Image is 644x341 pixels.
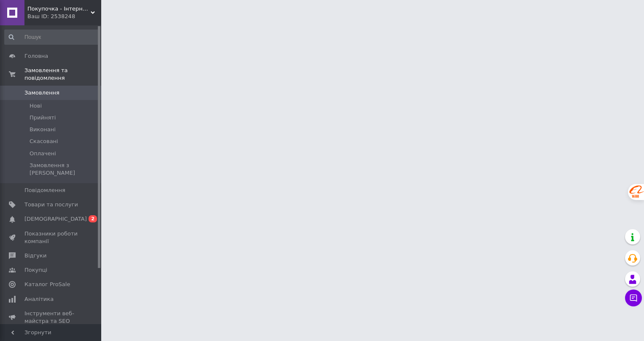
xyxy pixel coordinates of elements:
[24,230,78,245] span: Показники роботи компанії
[24,310,78,325] span: Інструменти веб-майстра та SEO
[24,252,46,260] span: Відгуки
[24,52,48,60] span: Головна
[27,13,101,20] div: Ваш ID: 2538248
[89,215,97,222] span: 2
[27,5,91,13] span: Покупочка - Інтернет магазин
[30,126,56,133] span: Виконані
[30,114,56,122] span: Прийняті
[24,281,70,288] span: Каталог ProSale
[24,67,101,82] span: Замовлення та повідомлення
[625,290,642,306] button: Чат з покупцем
[24,187,65,194] span: Повідомлення
[30,138,58,145] span: Скасовані
[30,102,42,110] span: Нові
[24,89,59,97] span: Замовлення
[30,150,56,157] span: Оплачені
[24,201,78,208] span: Товари та послуги
[24,266,47,274] span: Покупці
[24,215,87,223] span: [DEMOGRAPHIC_DATA]
[4,30,99,45] input: Пошук
[30,162,98,177] span: Замовлення з [PERSON_NAME]
[24,295,54,303] span: Аналітика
